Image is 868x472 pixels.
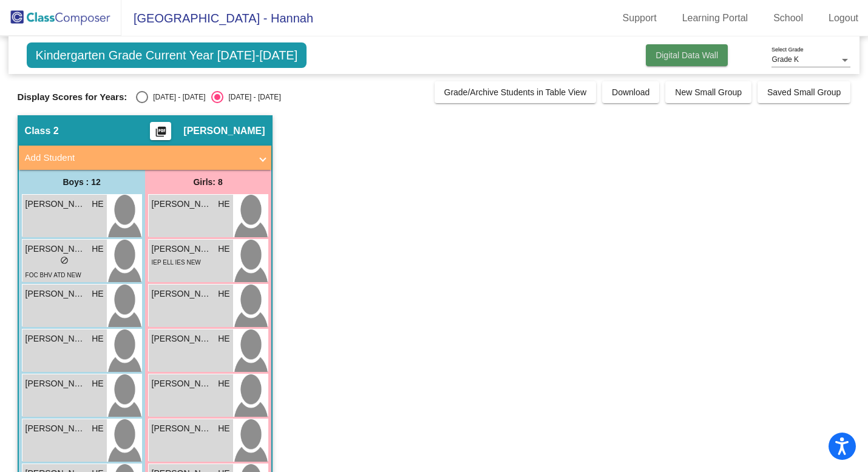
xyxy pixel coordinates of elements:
span: [PERSON_NAME] [152,288,212,300]
span: [PERSON_NAME] [25,422,86,435]
mat-expansion-panel-header: Add Student [19,146,271,170]
div: Boys : 12 [19,170,145,194]
span: HE [92,377,103,390]
span: Grade K [771,55,799,64]
span: [PERSON_NAME] [25,332,86,345]
span: [PERSON_NAME] [152,198,212,211]
span: Saved Small Group [767,87,841,97]
button: Saved Small Group [758,81,850,103]
span: [GEOGRAPHIC_DATA] - Hannah [121,8,313,28]
span: [PERSON_NAME] [25,198,86,211]
mat-icon: picture_as_pdf [154,126,168,143]
button: Download [602,81,659,103]
span: [PERSON_NAME] [25,377,86,390]
mat-radio-group: Select an option [136,91,280,103]
span: Display Scores for Years: [18,92,127,103]
span: HE [218,422,229,435]
span: [PERSON_NAME] [152,377,212,390]
button: Digital Data Wall [646,44,728,66]
span: Kindergarten Grade Current Year [DATE]-[DATE] [27,42,307,68]
span: [PERSON_NAME] [152,422,212,435]
a: Logout [819,8,868,28]
button: Grade/Archive Students in Table View [435,81,597,103]
span: IEP ELL IES NEW [152,259,201,266]
span: HE [92,422,103,435]
mat-panel-title: Add Student [25,151,251,165]
span: [PERSON_NAME] [183,125,265,137]
span: Digital Data Wall [656,50,718,60]
span: [PERSON_NAME] [25,288,86,300]
span: HE [218,377,229,390]
span: Grade/Archive Students in Table View [444,87,587,97]
button: Print Students Details [150,122,171,140]
span: [PERSON_NAME] [152,243,212,255]
span: Download [612,87,649,97]
span: HE [218,198,229,211]
a: Support [613,8,666,28]
span: New Small Group [675,87,742,97]
span: HE [92,243,103,255]
span: HE [92,332,103,345]
div: [DATE] - [DATE] [148,92,205,103]
span: HE [218,243,229,255]
span: HE [218,332,229,345]
span: HE [218,288,229,300]
span: do_not_disturb_alt [60,256,69,265]
div: [DATE] - [DATE] [223,92,280,103]
span: [PERSON_NAME] [25,243,86,255]
span: HE [92,288,103,300]
span: HE [92,198,103,211]
a: School [764,8,813,28]
span: Class 2 [25,125,59,137]
span: FOC BHV ATD NEW [25,272,81,278]
a: Learning Portal [673,8,758,28]
div: Girls: 8 [145,170,271,194]
span: [PERSON_NAME] [152,332,212,345]
button: New Small Group [665,81,751,103]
